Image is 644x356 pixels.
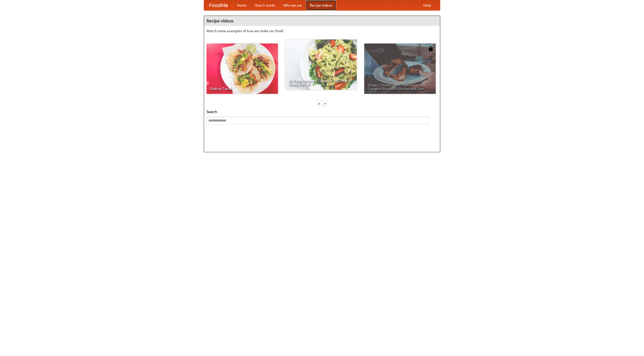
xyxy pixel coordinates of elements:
span: Making Tacos [210,87,274,90]
a: Who we are [279,0,306,10]
a: FoodMe [204,0,233,10]
a: Help [419,0,435,10]
span: An Easy, Summery Tomato Pasta That's Ready for Fall [289,79,353,86]
p: Watch some examples of how we make our food! [207,28,437,33]
a: An Easy, Summery Tomato Pasta That's Ready for Fall [285,39,357,90]
a: Recipe videos [306,0,336,10]
a: Home [233,0,251,10]
h5: Search [207,109,437,114]
h4: Recipe videos [204,16,440,26]
img: 483408.png [428,46,433,51]
div: « [317,100,321,107]
a: Making Tacos [207,44,278,94]
div: » [323,100,327,107]
a: How it works [251,0,279,10]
